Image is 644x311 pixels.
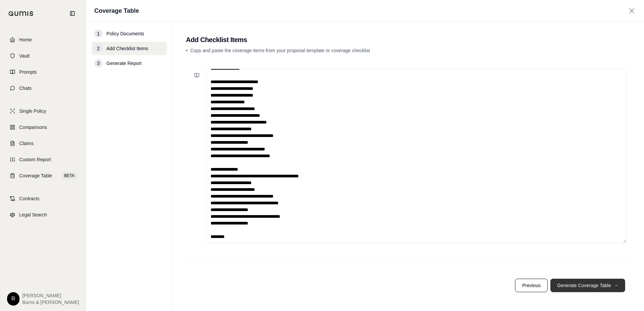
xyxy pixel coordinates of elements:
[4,120,82,135] a: Comparisons
[4,207,82,222] a: Legal Search
[19,53,30,59] span: Vault
[62,172,76,179] span: BETA
[22,299,79,306] span: Burns & [PERSON_NAME]
[94,44,102,53] div: 2
[186,48,188,53] span: •
[614,282,618,289] span: →
[106,60,141,67] span: Generate Report
[7,292,20,306] div: R
[19,195,39,202] span: Contracts
[19,211,47,218] span: Legal Search
[4,65,82,79] a: Prompts
[106,30,144,37] span: Policy Documents
[4,168,82,183] a: Coverage TableBETA
[67,8,78,19] button: Collapse sidebar
[19,85,32,92] span: Chats
[94,30,102,38] div: 1
[19,36,32,43] span: Home
[22,292,79,299] span: [PERSON_NAME]
[19,69,37,75] span: Prompts
[4,136,82,151] a: Claims
[4,32,82,47] a: Home
[550,279,625,292] button: Generate Coverage Table→
[106,45,148,52] span: Add Checklist Items
[19,156,51,163] span: Custom Report
[186,35,631,44] h2: Add Checklist Items
[4,48,82,63] a: Vault
[515,279,547,292] button: Previous
[4,191,82,206] a: Contracts
[190,48,370,53] span: Copy and paste the coverage items from your proposal template or coverage checklist
[19,172,52,179] span: Coverage Table
[19,124,47,131] span: Comparisons
[19,140,34,147] span: Claims
[4,81,82,96] a: Chats
[94,59,102,67] div: 3
[19,108,46,114] span: Single Policy
[94,6,139,15] h1: Coverage Table
[4,152,82,167] a: Custom Report
[8,11,34,16] img: Qumis Logo
[4,104,82,118] a: Single Policy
